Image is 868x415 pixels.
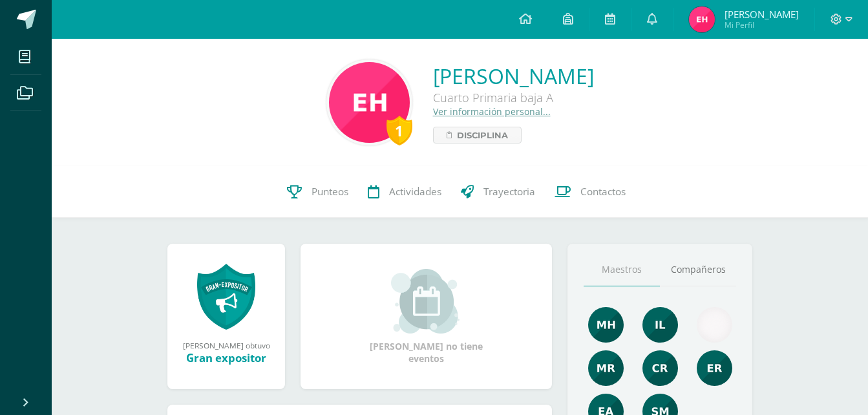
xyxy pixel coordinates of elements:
[457,127,508,143] span: Disciplina
[433,90,594,105] div: Cuarto Primaria baja A
[329,62,410,143] img: e7c333311e4d3045954ed6cdb75bdfc1.png
[697,307,732,343] img: e9df36c1336c5928a7302568129380da.png
[584,253,660,286] a: Maestros
[277,166,358,218] a: Punteos
[660,253,736,286] a: Compañeros
[588,307,624,343] img: ba90ae0a71b5cc59f48a45ce1cfd1324.png
[451,166,545,218] a: Trayectoria
[362,269,491,365] div: [PERSON_NAME] no tiene eventos
[389,185,441,198] span: Actividades
[180,350,272,365] div: Gran expositor
[433,127,522,144] a: Disciplina
[725,8,799,21] span: [PERSON_NAME]
[642,350,678,386] img: 104ce5d173fec743e2efb93366794204.png
[483,185,535,198] span: Trayectoria
[386,116,412,145] div: 1
[433,62,594,90] a: [PERSON_NAME]
[725,19,799,30] span: Mi Perfil
[642,307,678,343] img: 995ea58681eab39e12b146a705900397.png
[580,185,626,198] span: Contactos
[588,350,624,386] img: de7dd2f323d4d3ceecd6bfa9930379e0.png
[312,185,348,198] span: Punteos
[545,166,635,218] a: Contactos
[180,340,272,350] div: [PERSON_NAME] obtuvo
[391,269,461,334] img: event_small.png
[433,105,551,118] a: Ver información personal...
[358,166,451,218] a: Actividades
[689,6,715,32] img: d4b66129577d83a89ca5a3984ab70184.png
[697,350,732,386] img: 6ee8f939e44d4507d8a11da0a8fde545.png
